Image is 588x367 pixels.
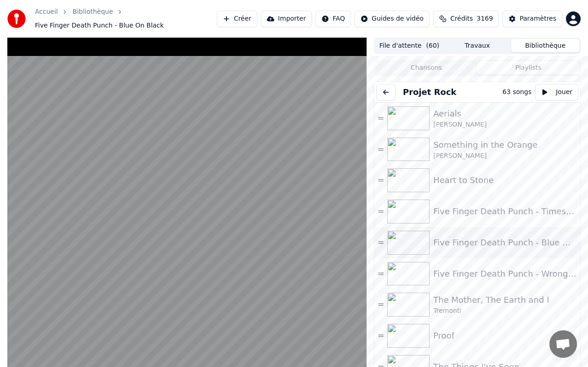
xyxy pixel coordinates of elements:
[217,11,257,27] button: Créer
[433,306,577,316] div: Tremonti
[375,39,443,52] button: File d'attente
[511,39,579,52] button: Bibliothèque
[520,14,556,23] div: Paramètres
[535,84,578,100] button: Jouer
[375,61,477,74] button: Chansons
[7,10,26,28] img: youka
[261,11,312,27] button: Importer
[316,11,351,27] button: FAQ
[503,88,531,97] div: 63 songs
[426,41,440,50] span: ( 60 )
[433,236,577,249] div: Five Finger Death Punch - Blue On Black
[477,61,579,74] button: Playlists
[433,174,577,187] div: Heart to Stone
[35,21,164,30] span: Five Finger Death Punch - Blue On Black
[355,11,430,27] button: Guides de vidéo
[73,7,113,17] a: Bibliothèque
[433,151,577,161] div: [PERSON_NAME]
[443,39,511,52] button: Travaux
[549,330,577,358] a: Ouvrir le chat
[503,11,562,27] button: Paramètres
[399,86,460,99] button: Projet Rock
[433,11,499,27] button: Crédits3169
[433,107,577,120] div: Aerials
[433,267,577,280] div: Five Finger Death Punch - Wrong Side Of Heaven
[35,7,58,17] a: Accueil
[450,14,473,23] span: Crédits
[433,139,577,151] div: Something in the Orange
[433,205,577,218] div: Five Finger Death Punch - Times Like These
[433,329,577,342] div: Proof
[477,14,493,23] span: 3169
[433,294,577,306] div: The Mother, The Earth and I
[433,120,577,129] div: [PERSON_NAME]
[35,7,217,30] nav: breadcrumb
